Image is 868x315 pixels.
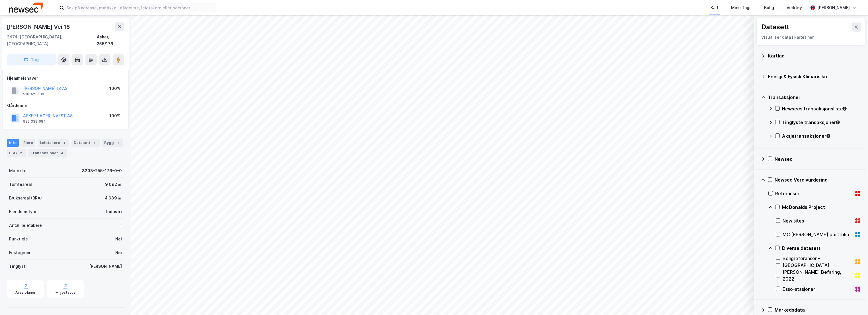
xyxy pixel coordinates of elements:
[71,139,100,147] div: Datasett
[783,269,852,282] div: [PERSON_NAME] Befaring, 2022
[768,94,861,101] div: Transaksjoner
[768,52,861,59] div: Kartlag
[783,255,852,269] div: Boligreferanser - [GEOGRAPHIC_DATA]
[768,73,861,80] div: Energi & Fysisk Klimarisiko
[64,3,216,12] input: Søk på adresse, matrikkel, gårdeiere, leietakere eller personer
[61,140,67,146] div: 1
[9,3,43,13] img: newsec-logo.f6e21ccffca1b3a03d2d.png
[761,22,789,32] div: Datasett
[835,120,840,125] div: Tooltip anchor
[7,75,124,82] div: Hjemmelshaver
[9,263,25,270] div: Tinglyst
[115,236,122,242] div: Nei
[21,139,35,147] div: Eiere
[18,150,24,156] div: 2
[731,4,752,11] div: Mine Tags
[711,4,719,11] div: Kart
[775,156,861,162] div: Newsec
[782,119,861,126] div: Tinglyste transaksjoner
[106,208,122,215] div: Industri
[9,222,42,229] div: Antall leietakere
[7,22,71,31] div: [PERSON_NAME] Vei 18
[840,288,868,315] div: Kontrollprogram for chat
[787,4,802,11] div: Verktøy
[9,249,31,256] div: Festegrunn
[7,102,124,109] div: Gårdeiere
[783,217,852,224] div: New sites
[105,195,122,201] div: 4 689 ㎡
[764,4,774,11] div: Bolig
[92,140,97,146] div: 4
[775,176,861,183] div: Newsec Verdivurdering
[7,34,97,47] div: 3474, [GEOGRAPHIC_DATA], [GEOGRAPHIC_DATA]
[97,34,124,47] div: Asker, 255/176
[9,208,38,215] div: Eiendomstype
[9,167,28,174] div: Matrikkel
[826,133,831,139] div: Tooltip anchor
[28,149,67,157] div: Transaksjoner
[7,149,26,157] div: ESG
[783,286,852,293] div: Esso-stasjoner
[56,290,75,295] div: Miljøstatus
[782,133,861,139] div: Aksjetransaksjoner
[59,150,65,156] div: 4
[7,54,56,65] button: Tag
[782,245,861,252] div: Diverse datasett
[15,290,36,295] div: Arealplaner
[115,249,122,256] div: Nei
[775,306,861,313] div: Markedsdata
[840,288,868,315] iframe: Chat Widget
[89,263,122,270] div: [PERSON_NAME]
[783,231,852,238] div: MC [PERSON_NAME] portfolio
[120,222,122,229] div: 1
[23,119,46,124] div: 932 339 684
[105,181,122,188] div: 9 092 ㎡
[842,106,847,111] div: Tooltip anchor
[7,139,19,147] div: Info
[817,4,850,11] div: [PERSON_NAME]
[23,92,44,96] div: 918 421 130
[9,181,32,188] div: Tomteareal
[38,139,69,147] div: Leietakere
[775,190,852,197] div: Referanser
[102,139,123,147] div: Bygg
[9,195,42,201] div: Bruksareal (BRA)
[109,85,120,92] div: 100%
[82,167,122,174] div: 3203-255-176-0-0
[761,34,861,41] div: Visualiser data i kartet her.
[115,140,121,146] div: 1
[109,112,120,119] div: 100%
[782,105,861,112] div: Newsecs transaksjonsliste
[9,236,28,242] div: Punktleie
[782,204,861,211] div: McDonalds Project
